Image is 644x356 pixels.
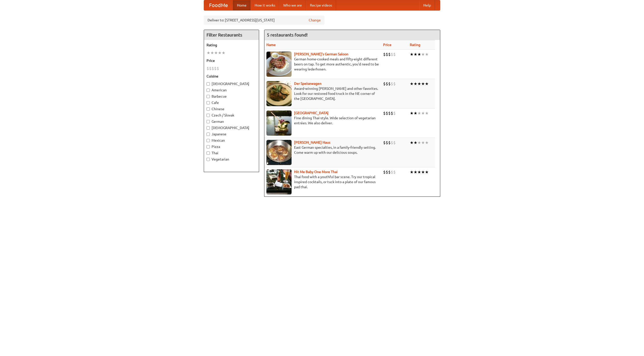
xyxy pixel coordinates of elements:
input: [DEMOGRAPHIC_DATA] [207,82,210,86]
a: [GEOGRAPHIC_DATA] [294,111,329,115]
label: Cafe [207,100,256,105]
input: Czech / Slovak [207,114,210,117]
p: Thai food with a youthful bar scene. Try our tropical inspired cocktails, or tuck into a plate of... [266,174,379,189]
li: ★ [410,169,414,175]
li: $ [388,169,391,175]
li: $ [214,66,217,71]
input: Mexican [207,139,210,142]
li: $ [386,52,388,57]
li: $ [393,110,396,116]
li: ★ [417,169,421,175]
label: [DEMOGRAPHIC_DATA] [207,125,256,130]
a: Name [266,43,276,47]
input: American [207,89,210,92]
a: Change [309,18,321,23]
li: $ [383,140,386,145]
li: $ [388,140,391,145]
label: American [207,88,256,93]
img: satay.jpg [266,110,292,136]
li: $ [388,52,391,57]
div: Deliver to: [STREET_ADDRESS][US_STATE] [204,16,325,25]
p: Award-winning [PERSON_NAME] and other favorites. Look for our restored food truck in the NE corne... [266,86,379,101]
label: German [207,119,256,124]
li: $ [207,66,209,71]
input: Chinese [207,107,210,111]
ng-pluralize: 5 restaurants found! [267,32,308,37]
li: $ [391,169,393,175]
li: $ [388,110,391,116]
li: $ [391,140,393,145]
li: ★ [417,110,421,116]
input: Vegetarian [207,158,210,161]
img: speisewagen.jpg [266,81,292,106]
li: $ [391,52,393,57]
a: Home [233,0,251,10]
input: [DEMOGRAPHIC_DATA] [207,126,210,130]
li: $ [386,140,388,145]
li: $ [393,140,396,145]
li: ★ [414,110,417,116]
li: ★ [414,169,417,175]
li: ★ [425,81,429,87]
li: $ [212,66,214,71]
label: Chinese [207,106,256,111]
li: $ [383,52,386,57]
a: Help [419,0,435,10]
li: $ [217,66,219,71]
li: ★ [207,50,210,56]
img: babythai.jpg [266,169,292,194]
p: German home-cooked meals and fifty-eight different beers on tap. To get more authentic, you'd nee... [266,57,379,72]
li: $ [393,52,396,57]
li: $ [209,66,212,71]
li: $ [391,110,393,116]
li: $ [386,110,388,116]
li: ★ [214,50,218,56]
a: Who we are [279,0,306,10]
img: esthers.jpg [266,52,292,77]
h5: Cuisine [207,74,256,79]
label: Barbecue [207,94,256,99]
a: [PERSON_NAME] Haus [294,140,330,144]
li: ★ [410,140,414,145]
li: ★ [421,169,425,175]
li: ★ [414,140,417,145]
input: Pizza [207,145,210,148]
input: German [207,120,210,123]
input: Japanese [207,133,210,136]
li: $ [383,169,386,175]
li: ★ [425,169,429,175]
li: ★ [222,50,225,56]
a: Price [383,43,391,47]
label: Czech / Slovak [207,113,256,118]
li: $ [386,81,388,87]
input: Barbecue [207,95,210,98]
label: Japanese [207,132,256,137]
p: Fine dining Thai-style. Wide selection of vegetarian entrées. We also deliver. [266,115,379,126]
label: [DEMOGRAPHIC_DATA] [207,81,256,86]
label: Pizza [207,144,256,149]
li: $ [383,81,386,87]
li: ★ [421,110,425,116]
h5: Price [207,58,256,63]
a: Der Speisewagen [294,82,321,86]
label: Thai [207,150,256,155]
li: ★ [410,110,414,116]
li: ★ [210,50,214,56]
li: ★ [410,52,414,57]
li: $ [383,110,386,116]
li: ★ [410,81,414,87]
li: ★ [421,140,425,145]
a: [PERSON_NAME]'s German Saloon [294,52,348,56]
a: How it works [251,0,279,10]
li: $ [393,169,396,175]
li: $ [393,81,396,87]
li: ★ [421,81,425,87]
a: FoodMe [204,0,233,10]
label: Mexican [207,138,256,143]
img: kohlhaus.jpg [266,140,292,165]
a: Rating [410,43,420,47]
li: ★ [417,81,421,87]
